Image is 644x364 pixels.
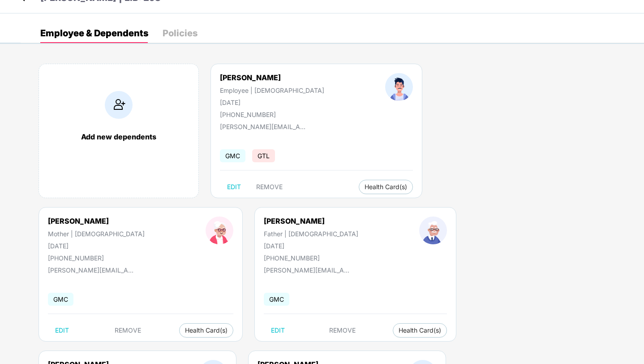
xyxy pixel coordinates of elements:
div: Mother | [DEMOGRAPHIC_DATA] [48,230,145,238]
div: [DATE] [264,242,358,250]
span: Health Card(s) [399,328,441,333]
button: REMOVE [107,323,148,338]
span: GMC [264,293,289,306]
img: profileImage [206,217,233,244]
div: Add new dependents [48,132,189,141]
span: REMOVE [329,327,356,334]
div: [PHONE_NUMBER] [220,111,324,118]
div: [PERSON_NAME] [48,217,145,225]
div: [DATE] [220,99,324,106]
span: GMC [220,149,245,162]
div: Employee & Dependents [40,29,148,38]
img: addIcon [105,91,133,119]
button: Health Card(s) [359,180,413,194]
span: GMC [48,293,73,306]
div: [PERSON_NAME] [220,73,324,82]
span: EDIT [55,327,69,334]
div: [PERSON_NAME][EMAIL_ADDRESS][PERSON_NAME][DOMAIN_NAME] [264,266,353,274]
span: REMOVE [256,183,283,191]
button: EDIT [48,323,76,338]
div: [DATE] [48,242,145,250]
button: REMOVE [322,323,363,338]
div: Father | [DEMOGRAPHIC_DATA] [264,230,358,238]
button: REMOVE [249,180,290,194]
span: Health Card(s) [185,328,228,333]
button: EDIT [220,180,248,194]
button: Health Card(s) [179,323,233,338]
img: profileImage [385,73,413,101]
span: REMOVE [115,327,141,334]
div: Policies [163,29,197,38]
div: [PHONE_NUMBER] [48,254,145,262]
div: [PERSON_NAME][EMAIL_ADDRESS][PERSON_NAME][DOMAIN_NAME] [48,266,137,274]
span: Health Card(s) [365,185,407,189]
div: [PHONE_NUMBER] [264,254,358,262]
div: [PERSON_NAME][EMAIL_ADDRESS][PERSON_NAME][DOMAIN_NAME] [220,123,309,130]
button: Health Card(s) [393,323,447,338]
div: [PERSON_NAME] [264,217,358,225]
span: EDIT [271,327,285,334]
button: EDIT [264,323,292,338]
img: profileImage [419,217,447,244]
span: EDIT [227,183,241,191]
span: GTL [252,149,275,162]
div: Employee | [DEMOGRAPHIC_DATA] [220,87,324,94]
